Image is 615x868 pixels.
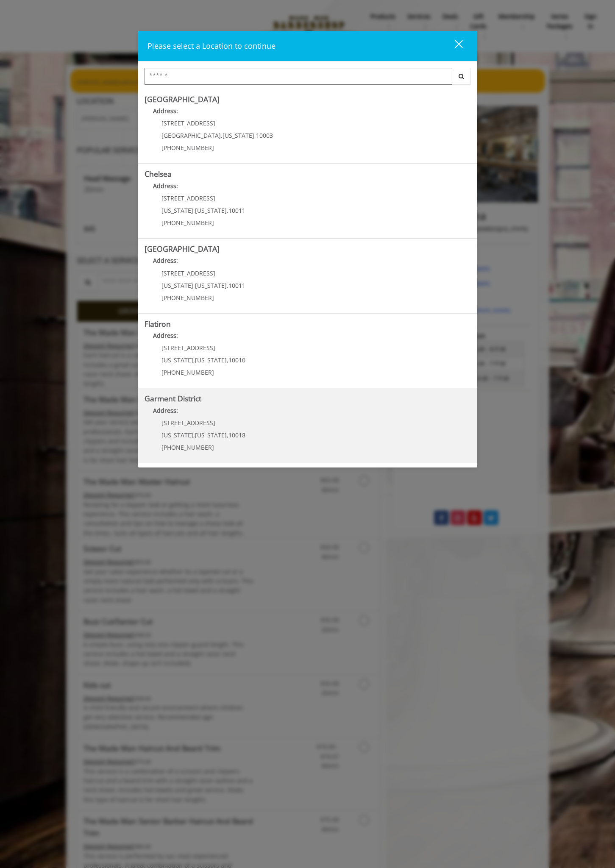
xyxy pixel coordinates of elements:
span: , [193,206,195,214]
div: Center Select [145,68,471,89]
span: Please select a Location to continue [147,41,275,51]
span: [US_STATE] [161,281,193,289]
span: , [193,431,195,439]
span: [STREET_ADDRESS] [161,344,215,352]
input: Search Center [145,68,452,85]
span: 10010 [228,356,245,364]
b: Garment District [145,393,201,403]
span: [PHONE_NUMBER] [161,368,214,376]
span: , [254,131,256,139]
span: [PHONE_NUMBER] [161,144,214,152]
b: Chelsea [145,169,172,179]
b: Address: [153,406,178,415]
span: [US_STATE] [161,356,193,364]
span: [US_STATE] [161,431,193,439]
span: 10018 [228,431,245,439]
b: Address: [153,107,178,115]
span: 10011 [228,281,245,289]
div: close dialog [445,39,462,52]
span: [US_STATE] [195,356,227,364]
span: [PHONE_NUMBER] [161,219,214,227]
b: Address: [153,256,178,264]
span: , [193,356,195,364]
span: [US_STATE] [195,206,227,214]
button: close dialog [439,37,468,55]
span: , [227,206,228,214]
span: [US_STATE] [161,206,193,214]
span: [US_STATE] [223,131,254,139]
b: Flatiron [145,319,171,329]
span: 10003 [256,131,273,139]
span: [STREET_ADDRESS] [161,194,215,202]
span: [STREET_ADDRESS] [161,119,215,127]
span: [STREET_ADDRESS] [161,419,215,427]
span: [STREET_ADDRESS] [161,269,215,277]
span: , [227,431,228,439]
span: [US_STATE] [195,431,227,439]
span: [PHONE_NUMBER] [161,443,214,451]
b: [GEOGRAPHIC_DATA] [145,244,220,254]
span: , [193,281,195,289]
span: , [221,131,223,139]
span: [GEOGRAPHIC_DATA] [161,131,221,139]
i: Search button [456,73,466,79]
b: [GEOGRAPHIC_DATA] [145,94,220,104]
span: , [227,281,228,289]
span: [US_STATE] [195,281,227,289]
span: 10011 [228,206,245,214]
span: [PHONE_NUMBER] [161,294,214,302]
span: , [227,356,228,364]
b: Address: [153,182,178,190]
b: Address: [153,331,178,339]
